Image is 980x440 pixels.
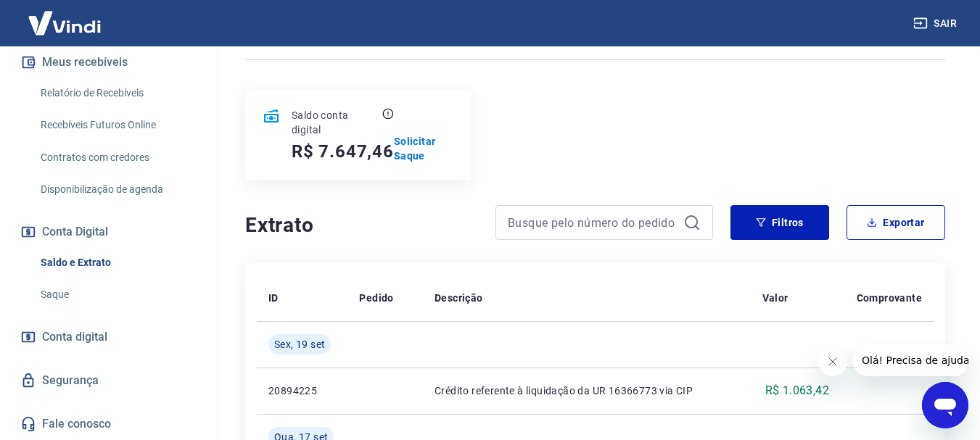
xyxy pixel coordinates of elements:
p: Descrição [435,291,483,305]
a: Contratos com credores [35,143,199,173]
button: Sair [910,10,963,37]
a: Conta digital [17,321,199,353]
p: Valor [762,291,788,305]
input: Busque pelo número do pedido [508,212,678,233]
p: Comprovante [857,291,922,305]
a: Solicitar Saque [394,134,453,163]
a: Saque [35,280,199,310]
button: Meus recebíveis [17,46,199,78]
p: Crédito referente à liquidação da UR 16366773 via CIP [435,383,739,398]
button: Conta Digital [17,216,199,248]
iframe: Fechar mensagem [818,347,847,376]
p: Saldo conta digital [292,108,379,137]
p: Pedido [359,291,393,305]
p: ID [268,291,279,305]
span: Conta digital [42,327,107,347]
button: Filtros [730,205,829,240]
a: Saldo e Extrato [35,248,199,278]
a: Relatório de Recebíveis [35,78,199,108]
span: Sex, 19 set [274,337,325,352]
h4: Extrato [245,211,478,240]
a: Segurança [17,365,199,397]
iframe: Mensagem da empresa [853,344,968,376]
button: Exportar [847,205,945,240]
img: Vindi [17,1,112,45]
p: 20894225 [268,383,336,398]
a: Disponibilização de agenda [35,175,199,204]
h5: R$ 7.647,46 [292,140,394,163]
a: Fale conosco [17,408,199,440]
iframe: Botão para abrir a janela de mensagens [922,382,968,428]
p: R$ 1.063,42 [765,382,829,399]
span: Olá! Precisa de ajuda? [9,10,122,22]
a: Recebíveis Futuros Online [35,110,199,140]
